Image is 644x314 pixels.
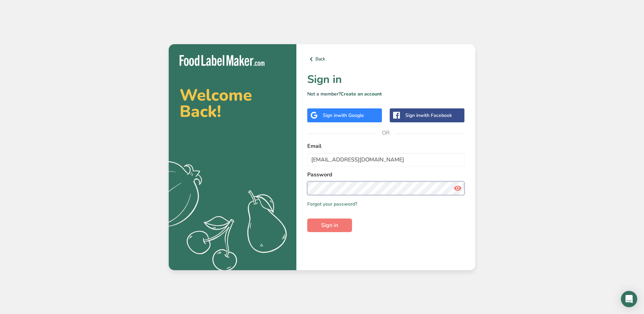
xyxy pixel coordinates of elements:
label: Password [307,171,464,179]
a: Create an account [341,91,382,97]
div: Open Intercom Messenger [621,291,637,307]
input: Enter Your Email [307,153,464,167]
div: Sign in [323,112,364,119]
span: with Google [337,112,364,119]
p: Not a member? [307,90,464,98]
div: Sign in [405,112,452,119]
img: Food Label Maker [180,55,264,66]
span: OR [376,123,396,143]
h1: Sign in [307,71,464,88]
a: Forgot your password? [307,200,357,208]
a: Back [307,55,464,63]
button: Sign in [307,219,352,232]
h2: Welcome Back! [180,87,286,120]
span: Sign in [321,221,338,229]
label: Email [307,142,464,150]
span: with Facebook [420,112,452,119]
